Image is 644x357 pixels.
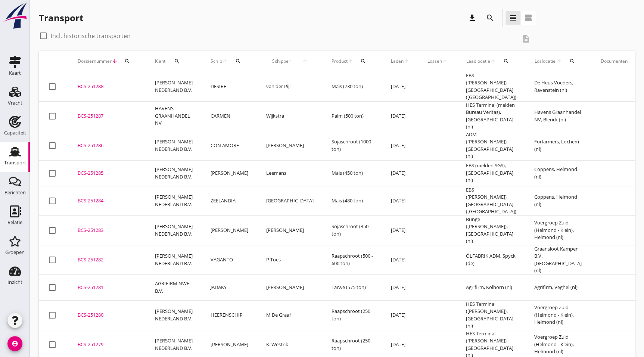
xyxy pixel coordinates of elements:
td: [DATE] [382,131,419,160]
td: Raapschroot (250 ton) [323,300,382,330]
i: search [124,58,130,64]
div: Berichten [4,190,26,195]
div: BCS-251283 [78,227,137,234]
td: van der Pijl [257,72,323,102]
div: BCS-251286 [78,142,137,149]
span: Laadlocatie [466,58,490,65]
div: Transport [39,12,83,24]
td: Leemans [257,160,323,186]
div: Kaart [9,71,21,75]
td: HES Terminal ([PERSON_NAME]), [GEOGRAPHIC_DATA] (nl) [457,300,525,330]
i: view_headline [508,13,517,22]
div: BCS-251288 [78,83,137,90]
div: Groepen [5,250,25,255]
span: Product [332,58,348,65]
td: [DATE] [382,186,419,215]
i: search [503,58,509,64]
div: BCS-251287 [78,112,137,120]
td: VAGANTO [202,245,257,274]
span: Loslocatie [534,58,556,65]
td: Tarwe (575 ton) [323,274,382,300]
td: Wijkstra [257,101,323,131]
td: JADAKY [202,274,257,300]
td: [DATE] [382,245,419,274]
td: Voergroep Zuid (Helmond - Klein), Helmond (nl) [525,300,592,330]
i: view_agenda [524,13,533,22]
td: M De Graaf [257,300,323,330]
td: [PERSON_NAME] NEDERLAND B.V. [146,160,202,186]
td: Mais (480 ton) [323,186,382,215]
td: [PERSON_NAME] NEDERLAND B.V. [146,72,202,102]
td: Graansloot Kampen B.V., [GEOGRAPHIC_DATA] (nl) [525,245,592,274]
span: Schip [211,58,222,65]
td: Mais (730 ton) [323,72,382,102]
td: De Heus Voeders, Ravenstein (nl) [525,72,592,102]
td: Agrifirm, Kolhorn (nl) [457,274,525,300]
td: EBS ([PERSON_NAME]), [GEOGRAPHIC_DATA] ([GEOGRAPHIC_DATA]) [457,186,525,215]
td: [PERSON_NAME] [257,215,323,245]
td: [GEOGRAPHIC_DATA] [257,186,323,215]
div: Klant [155,52,193,70]
td: P.Toes [257,245,323,274]
td: [PERSON_NAME] NEDERLAND B.V. [146,245,202,274]
td: [DATE] [382,72,419,102]
td: Coppens, Helmond (nl) [525,160,592,186]
td: [PERSON_NAME] [257,274,323,300]
span: Dossiernummer [78,58,112,65]
i: arrow_upward [222,58,228,64]
i: search [486,13,495,22]
div: BCS-251285 [78,170,137,177]
td: [DATE] [382,274,419,300]
i: search [569,58,575,64]
div: Documenten [601,58,628,65]
div: BCS-251284 [78,197,137,205]
td: Sojaschroot (350 ton) [323,215,382,245]
i: arrow_upward [296,58,314,64]
td: AGRIFIRM NWE B.V. [146,274,202,300]
td: [PERSON_NAME] [202,160,257,186]
td: Mais (450 ton) [323,160,382,186]
td: [PERSON_NAME] [257,131,323,160]
td: Palm (500 ton) [323,101,382,131]
td: [DATE] [382,101,419,131]
td: CARMEN [202,101,257,131]
td: [DATE] [382,215,419,245]
i: arrow_upward [490,58,497,64]
div: BCS-251281 [78,284,137,291]
td: HAVENS GRAANHANDEL NV [146,101,202,131]
td: ÖLFABRIK ADM, Spyck (de) [457,245,525,274]
span: Schipper [266,58,296,65]
i: arrow_upward [348,58,354,64]
div: Transport [4,160,26,165]
div: Capaciteit [4,130,26,135]
td: Sojaschroot (1000 ton) [323,131,382,160]
td: [PERSON_NAME] NEDERLAND B.V. [146,300,202,330]
td: HEERENSCHIP [202,300,257,330]
td: DESIRE [202,72,257,102]
div: BCS-251282 [78,256,137,264]
td: [PERSON_NAME] NEDERLAND B.V. [146,186,202,215]
i: search [235,58,241,64]
div: Relatie [7,220,22,225]
td: [PERSON_NAME] NEDERLAND B.V. [146,131,202,160]
td: Raapschroot (500 - 600 ton) [323,245,382,274]
td: Voergroep Zuid (Helmond - Klein), Helmond (nl) [525,215,592,245]
div: BCS-251279 [78,341,137,348]
div: Inzicht [7,280,22,285]
i: account_circle [7,336,22,351]
img: logo-small.a267ee39.svg [1,2,28,30]
td: ZEELANDIA [202,186,257,215]
td: Forfarmers, Lochem (nl) [525,131,592,160]
span: Laden [391,58,404,65]
i: search [174,58,180,64]
td: HES Terminal (melden Bureau Veritas), [GEOGRAPHIC_DATA] (nl) [457,101,525,131]
td: CON AMORE [202,131,257,160]
i: search [360,58,366,64]
i: arrow_upward [556,58,563,64]
div: Vracht [8,100,22,105]
td: [PERSON_NAME] [202,215,257,245]
td: EBS ([PERSON_NAME]), [GEOGRAPHIC_DATA] ([GEOGRAPHIC_DATA]) [457,72,525,102]
span: Lossen [427,58,442,65]
i: download [468,13,477,22]
td: Agrifirm, Veghel (nl) [525,274,592,300]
